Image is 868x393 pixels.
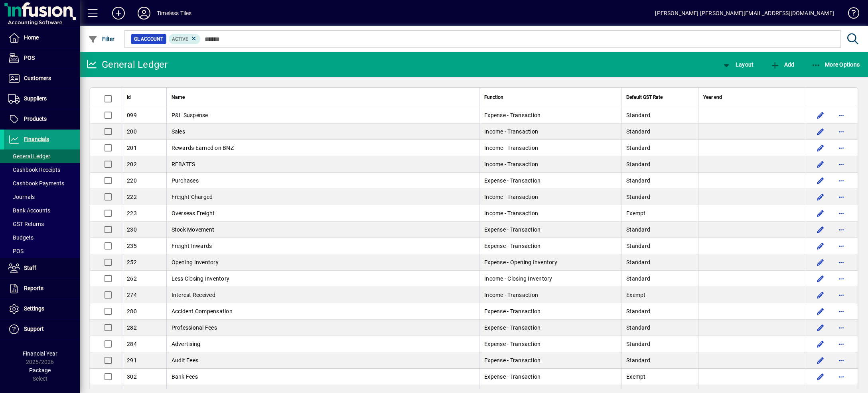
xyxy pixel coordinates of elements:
[24,55,35,61] span: POS
[8,207,50,214] span: Bank Accounts
[626,161,650,167] span: Standard
[4,204,80,217] a: Bank Accounts
[626,275,650,282] span: Standard
[4,217,80,231] a: GST Returns
[484,177,541,184] span: Expense - Transaction
[484,292,538,298] span: Income - Transaction
[4,231,80,244] a: Budgets
[835,256,848,269] button: More options
[814,207,827,220] button: Edit
[626,259,650,265] span: Standard
[127,128,137,135] span: 200
[809,57,862,72] button: More Options
[127,292,137,298] span: 274
[24,75,51,81] span: Customers
[172,93,475,102] div: Name
[4,177,80,190] a: Cashbook Payments
[86,32,117,46] button: Filter
[127,210,137,216] span: 223
[134,35,163,43] span: GL Account
[835,354,848,367] button: More options
[127,112,137,118] span: 099
[484,373,541,380] span: Expense - Transaction
[8,180,64,187] span: Cashbook Payments
[814,321,827,334] button: Edit
[835,191,848,203] button: More options
[835,370,848,383] button: More options
[835,240,848,252] button: More options
[172,194,213,200] span: Freight Charged
[626,373,646,380] span: Exempt
[4,258,80,278] a: Staff
[127,194,137,200] span: 222
[484,194,538,200] span: Income - Transaction
[172,259,219,265] span: Opening Inventory
[484,341,541,347] span: Expense - Transaction
[484,210,538,216] span: Income - Transaction
[4,48,80,68] a: POS
[484,128,538,135] span: Income - Transaction
[88,36,115,42] span: Filter
[626,341,650,347] span: Standard
[484,308,541,314] span: Expense - Transaction
[172,226,215,233] span: Stock Movement
[713,57,762,72] app-page-header-button: View chart layout
[835,158,848,171] button: More options
[8,234,34,241] span: Budgets
[8,194,35,200] span: Journals
[814,109,827,122] button: Edit
[835,272,848,285] button: More options
[24,136,49,142] span: Financials
[8,167,60,173] span: Cashbook Receipts
[127,226,137,233] span: 230
[172,373,198,380] span: Bank Fees
[835,109,848,122] button: More options
[835,174,848,187] button: More options
[24,34,39,41] span: Home
[23,350,57,357] span: Financial Year
[626,243,650,249] span: Standard
[814,354,827,367] button: Edit
[835,305,848,318] button: More options
[127,243,137,249] span: 235
[127,324,137,331] span: 282
[24,305,44,312] span: Settings
[172,210,215,216] span: Overseas Freight
[484,357,541,364] span: Expense - Transaction
[720,57,756,72] button: Layout
[86,58,168,71] div: General Ledger
[814,125,827,138] button: Edit
[4,319,80,339] a: Support
[814,256,827,269] button: Edit
[484,112,541,118] span: Expense - Transaction
[127,93,162,102] div: Id
[626,226,650,233] span: Standard
[172,243,212,249] span: Freight Inwards
[814,191,827,203] button: Edit
[814,141,827,154] button: Edit
[835,321,848,334] button: More options
[626,145,650,151] span: Standard
[4,163,80,177] a: Cashbook Receipts
[24,326,44,332] span: Support
[4,244,80,258] a: POS
[484,324,541,331] span: Expense - Transaction
[172,308,233,314] span: Accident Compensation
[626,292,646,298] span: Exempt
[626,93,663,102] span: Default GST Rate
[127,161,137,167] span: 202
[127,341,137,347] span: 284
[127,275,137,282] span: 262
[835,289,848,301] button: More options
[127,93,131,102] span: Id
[4,299,80,319] a: Settings
[703,93,722,102] span: Year end
[814,272,827,285] button: Edit
[24,95,47,102] span: Suppliers
[8,248,24,254] span: POS
[172,357,199,364] span: Audit Fees
[814,305,827,318] button: Edit
[29,367,51,373] span: Package
[127,259,137,265] span: 252
[835,141,848,154] button: More options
